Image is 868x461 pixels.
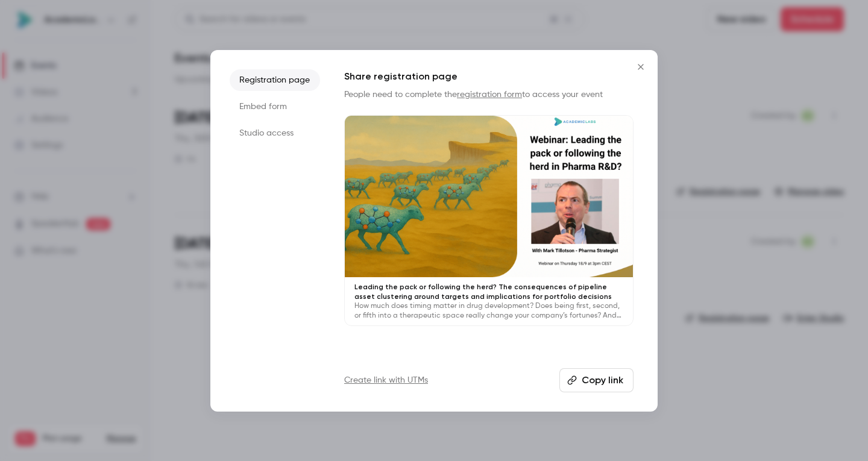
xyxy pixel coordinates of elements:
li: Registration page [230,69,320,91]
a: Create link with UTMs [344,374,428,386]
button: Copy link [559,368,634,392]
a: Leading the pack or following the herd? The consequences of pipeline asset clustering around targ... [344,115,634,327]
p: People need to complete the to access your event [344,89,634,101]
button: Close [629,55,653,79]
p: How much does timing matter in drug development? Does being first, second, or fifth into a therap... [354,301,623,321]
li: Embed form [230,96,320,118]
li: Studio access [230,122,320,144]
h1: Share registration page [344,69,634,84]
a: registration form [457,90,522,99]
p: Leading the pack or following the herd? The consequences of pipeline asset clustering around targ... [354,282,623,301]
